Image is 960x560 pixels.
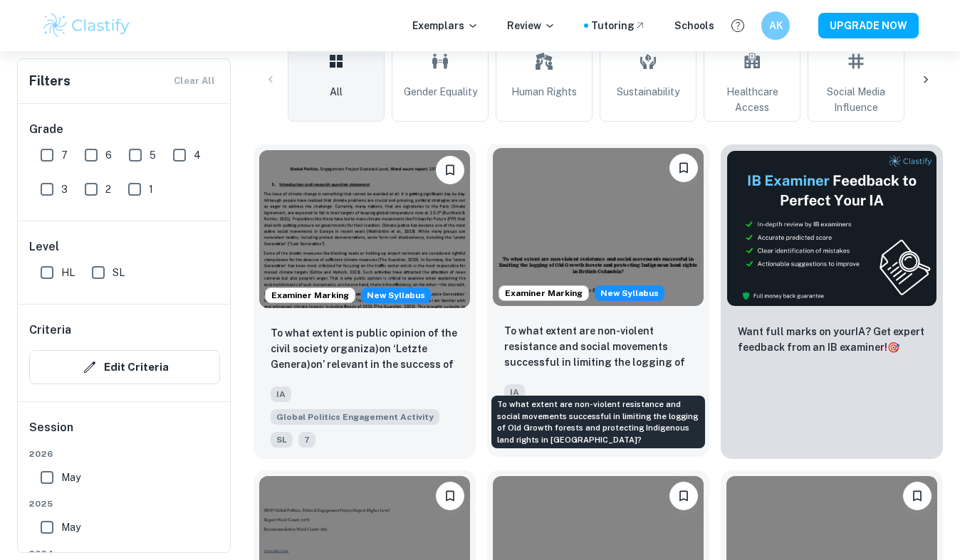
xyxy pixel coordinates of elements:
[194,147,201,163] span: 4
[761,11,790,40] button: AK
[105,181,111,197] span: 2
[29,238,220,255] h6: Level
[105,147,112,163] span: 6
[499,287,588,300] span: Examiner Marking
[61,265,75,280] span: HL
[29,322,71,339] h6: Criteria
[259,150,470,308] img: Global Politics Engagement Activity IA example thumbnail: To what extent is public opinion of the
[491,396,705,448] div: To what extent are non-violent resistance and social movements successful in limiting the logging...
[254,144,476,459] a: Examiner MarkingStarting from the May 2026 session, the Global Politics Engagement Activity requi...
[903,482,932,510] button: Bookmark
[504,384,525,400] span: IA
[595,285,664,301] div: Starting from the May 2026 session, the Global Politics Engagement Activity requirements have cha...
[404,84,477,100] span: Gender Equality
[41,11,132,40] img: Clastify logo
[721,144,943,459] a: ThumbnailWant full marks on yourIA? Get expert feedback from an IB examiner!
[669,154,698,182] button: Bookmark
[271,432,293,448] span: SL
[726,14,750,38] button: Help and Feedback
[887,342,899,353] span: 🎯
[726,150,937,307] img: Thumbnail
[818,13,919,38] button: UPGRADE NOW
[149,181,153,197] span: 1
[591,18,646,33] a: Tutoring
[29,547,220,560] span: 2024
[768,18,784,33] h6: AK
[29,350,220,384] button: Edit Criteria
[511,84,577,100] span: Human Rights
[61,519,80,535] span: May
[271,386,291,402] span: IA
[266,289,355,302] span: Examiner Marking
[487,144,709,459] a: Examiner MarkingStarting from the May 2026 session, the Global Politics Engagement Activity requi...
[271,409,439,425] span: Global Politics Engagement Activity
[617,84,679,100] span: Sustainability
[61,470,80,485] span: May
[330,84,343,100] span: All
[29,121,220,138] h6: Grade
[412,18,479,33] p: Exemplars
[436,482,464,510] button: Bookmark
[29,419,220,448] h6: Session
[271,325,459,374] p: To what extent is public opinion of the civil society organiza)on ‘Letzte Genera)on’ relevant in ...
[493,148,704,306] img: Global Politics Engagement Activity IA example thumbnail: To what extent are non-violent resistanc
[814,84,898,115] span: Social Media Influence
[298,432,315,448] span: 7
[504,323,692,371] p: To what extent are non-violent resistance and social movements successful in limiting the logging...
[674,18,714,33] a: Schools
[710,84,794,115] span: Healthcare Access
[361,287,431,303] div: Starting from the May 2026 session, the Global Politics Engagement Activity requirements have cha...
[61,147,68,163] span: 7
[61,181,68,197] span: 3
[436,156,464,184] button: Bookmark
[361,287,431,303] span: New Syllabus
[29,497,220,510] span: 2025
[507,18,555,33] p: Review
[113,265,125,280] span: SL
[29,71,71,91] h6: Filters
[669,482,698,510] button: Bookmark
[150,147,156,163] span: 5
[29,448,220,460] span: 2026
[738,324,926,355] p: Want full marks on your IA ? Get expert feedback from an IB examiner!
[595,285,664,301] span: New Syllabus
